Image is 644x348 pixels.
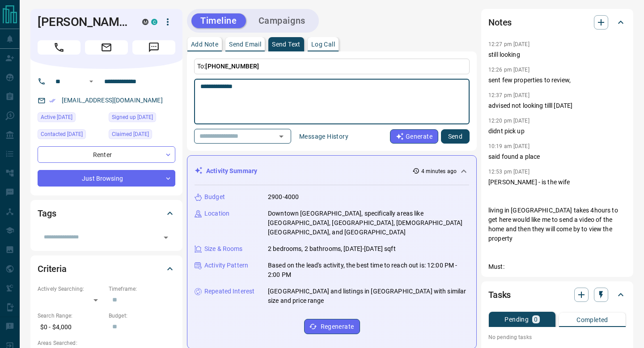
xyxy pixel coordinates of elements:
p: 12:53 pm [DATE] [488,169,530,175]
p: No pending tasks [488,331,626,344]
p: 2900-4000 [268,192,299,202]
p: 4 minutes ago [421,167,457,175]
div: Criteria [38,258,175,280]
div: mrloft.ca [142,19,148,25]
h2: Notes [488,15,512,30]
button: Open [160,231,172,244]
p: Downtown [GEOGRAPHIC_DATA], specifically areas like [GEOGRAPHIC_DATA], [GEOGRAPHIC_DATA], [DEMOGR... [268,209,469,237]
p: Based on the lead's activity, the best time to reach out is: 12:00 PM - 2:00 PM [268,261,469,280]
span: Message [132,40,175,55]
button: Regenerate [304,319,360,334]
p: advised not looking tilll [DATE] [488,101,626,110]
p: 2 bedrooms, 2 bathrooms, [DATE]-[DATE] sqft [268,244,396,254]
div: Tue Jul 08 2025 [38,129,104,142]
svg: Email Verified [49,98,55,104]
p: 12:20 pm [DATE] [488,118,530,124]
div: Notes [488,12,626,33]
p: Search Range: [38,312,104,320]
span: Contacted [DATE] [41,130,83,139]
span: Call [38,40,80,55]
p: Completed [576,317,608,323]
p: Add Note [191,41,218,47]
div: Mon Aug 05 2024 [109,112,175,125]
p: 12:37 pm [DATE] [488,92,530,98]
p: Activity Pattern [204,261,248,270]
p: Timeframe: [109,285,175,293]
div: condos.ca [151,19,157,25]
span: Active [DATE] [41,113,72,122]
div: Activity Summary4 minutes ago [195,163,469,179]
h1: [PERSON_NAME] [38,15,129,29]
span: [PHONE_NUMBER] [205,63,259,70]
div: Just Browsing [38,170,175,187]
p: Budget [204,192,225,202]
button: Campaigns [250,13,314,28]
p: said found a place [488,152,626,161]
div: Sat Aug 09 2025 [38,112,104,125]
p: [GEOGRAPHIC_DATA] and listings in [GEOGRAPHIC_DATA] with similar size and price range [268,287,469,306]
span: Email [85,40,128,55]
div: Renter [38,146,175,163]
p: Log Call [311,41,335,47]
h2: Criteria [38,262,67,276]
p: 10:19 am [DATE] [488,143,530,149]
p: Pending [504,316,529,323]
div: Tags [38,203,175,224]
p: To: [194,59,470,74]
p: Size & Rooms [204,244,243,254]
p: Activity Summary [206,166,257,176]
p: still looking [488,50,626,59]
p: didnt pick up [488,127,626,136]
div: Tue Aug 06 2024 [109,129,175,142]
p: $0 - $4,000 [38,320,104,335]
button: Message History [294,129,354,144]
button: Send [441,129,470,144]
p: Areas Searched: [38,339,175,347]
h2: Tags [38,206,56,221]
span: Signed up [DATE] [112,113,153,122]
p: Send Text [272,41,301,47]
p: 12:27 pm [DATE] [488,41,530,47]
button: Timeline [191,13,246,28]
a: [EMAIL_ADDRESS][DOMAIN_NAME] [62,97,163,104]
p: 0 [534,316,538,323]
h2: Tasks [488,288,511,302]
p: Send Email [229,41,261,47]
span: Claimed [DATE] [112,130,149,139]
p: Repeated Interest [204,287,254,296]
p: sent few properties to review, [488,76,626,85]
button: Generate [390,129,438,144]
p: Actively Searching: [38,285,104,293]
div: Tasks [488,284,626,306]
p: 12:26 pm [DATE] [488,67,530,73]
button: Open [86,76,97,87]
p: Location [204,209,229,218]
button: Open [275,130,288,143]
p: Budget: [109,312,175,320]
